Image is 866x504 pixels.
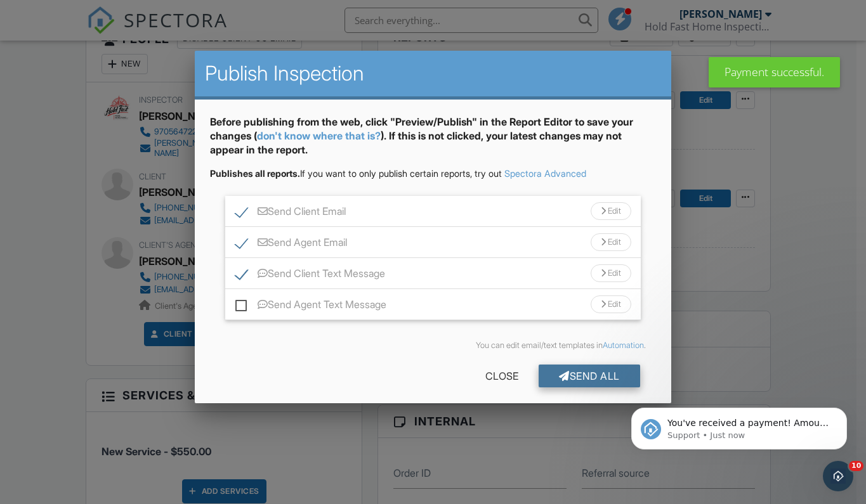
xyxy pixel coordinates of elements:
[504,168,586,179] a: Spectora Advanced
[210,168,502,179] span: If you want to only publish certain reports, try out
[235,236,347,252] label: Send Agent Email
[603,340,644,350] a: Automation
[823,461,853,491] iframe: Intercom live chat
[709,57,840,87] div: Payment successful.
[849,461,863,471] span: 10
[591,264,631,282] div: Edit
[235,268,385,283] label: Send Client Text Message
[591,295,631,313] div: Edit
[257,129,381,142] a: don't know where that is?
[210,168,300,179] strong: Publishes all reports.
[465,365,539,387] div: Close
[210,115,656,167] div: Before publishing from the web, click "Preview/Publish" in the Report Editor to save your changes...
[235,299,386,314] label: Send Agent Text Message
[591,202,631,220] div: Edit
[612,381,866,470] iframe: Intercom notifications message
[591,233,631,251] div: Edit
[220,340,646,351] div: You can edit email/text templates in .
[235,205,346,221] label: Send Client Email
[539,365,640,387] div: Send All
[205,61,661,86] h2: Publish Inspection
